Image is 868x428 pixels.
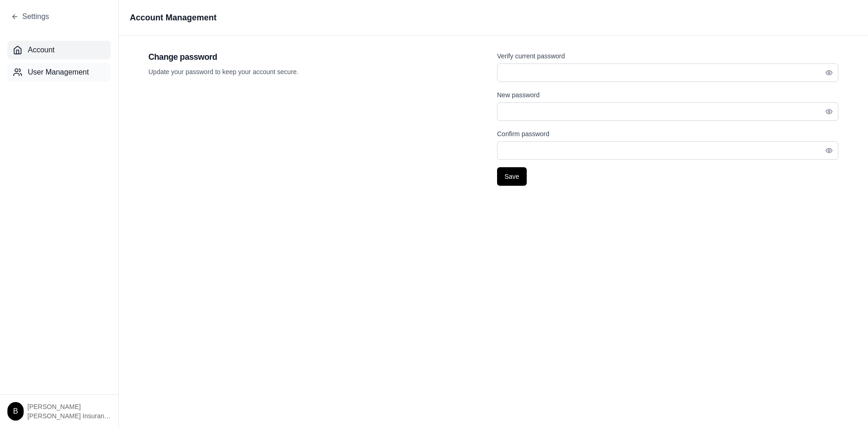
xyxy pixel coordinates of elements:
[497,52,565,60] label: Verify current password
[22,11,49,22] span: Settings
[7,41,111,59] button: Account
[11,11,49,22] button: Settings
[27,402,111,411] span: [PERSON_NAME]
[497,91,540,99] label: New password
[7,402,24,421] div: B
[7,63,111,82] button: User Management
[148,50,490,63] h2: Change password
[28,44,55,56] span: Account
[497,130,549,138] label: Confirm password
[497,167,527,186] button: Save
[28,67,89,78] span: User Management
[27,411,111,421] span: [PERSON_NAME] Insurance
[148,67,490,76] p: Update your password to keep your account secure.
